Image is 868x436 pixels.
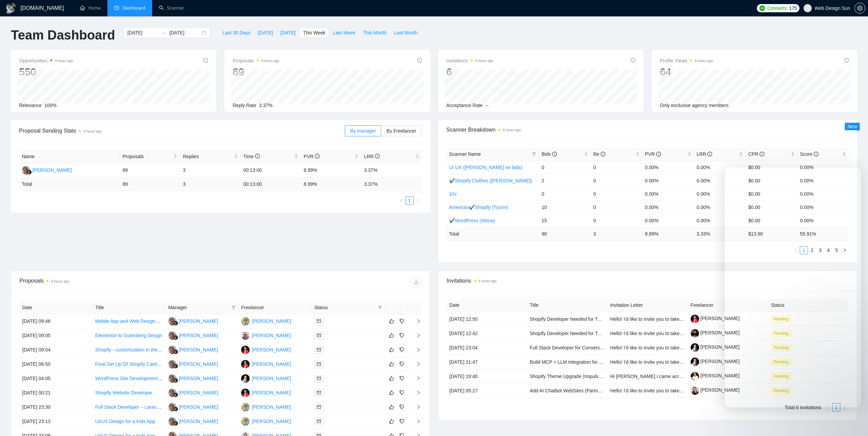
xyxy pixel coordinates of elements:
[691,329,699,337] img: c1XGIR80b-ujuyfVcW6A3kaqzQZRcZzackAGyi0NecA1iqtpIyJxhaP9vgsW63mpYE
[179,360,218,368] div: [PERSON_NAME]
[642,161,694,174] td: 0.00%
[398,360,406,368] button: dislike
[19,276,220,287] div: Proposals
[169,29,200,36] input: End date
[122,5,145,11] span: Dashboard
[530,359,691,365] a: Build MCP + LLM Integration for Security Scan Data Analytics and Reporting
[95,318,178,324] a: Mobile App and Web Designer Needed
[398,374,406,382] button: dislike
[386,128,416,134] span: By Freelancer
[238,301,311,314] th: Freelancer
[377,302,383,313] span: filter
[243,154,260,159] span: Time
[539,200,591,214] td: 10
[180,178,240,191] td: 3
[315,154,320,159] span: info-circle
[694,214,746,227] td: 0.00%
[406,197,413,204] a: 1
[694,200,746,214] td: 0.00%
[168,404,218,409] a: MC[PERSON_NAME]
[241,390,291,395] a: AT[PERSON_NAME]
[398,403,406,411] button: dislike
[532,152,536,156] span: filter
[168,403,177,411] img: MC
[168,360,177,369] img: MC
[694,227,746,240] td: 3.33 %
[398,346,406,354] button: dislike
[805,6,810,11] span: user
[241,374,250,383] img: YY
[389,361,394,367] span: like
[449,151,481,157] span: Scanner Name
[691,359,740,364] a: [PERSON_NAME]
[240,163,301,178] td: 00:13:00
[542,151,557,157] span: Bids
[416,198,420,202] span: right
[390,27,421,38] button: Last Month
[173,392,178,397] img: gigradar-bm.png
[417,58,422,63] span: info-circle
[691,373,740,378] a: [PERSON_NAME]
[277,27,299,38] button: [DATE]
[359,27,390,38] button: This Month
[399,404,404,410] span: dislike
[241,317,250,326] img: IT
[317,362,321,366] span: mail
[317,419,321,423] span: mail
[642,200,694,214] td: 0.00%
[252,389,291,396] div: [PERSON_NAME]
[607,299,688,312] th: Invitation Letter
[168,361,218,366] a: MC[PERSON_NAME]
[179,332,218,339] div: [PERSON_NAME]
[95,361,193,367] a: Final Set Up Of Shopify Card & Local Delivery
[241,318,291,324] a: IT[PERSON_NAME]
[691,343,699,352] img: c1gL6zrSnaLfgYKYkFATEphuZ1VZNvXqd9unVblrKUqv_id2bBPzeby3fquoX2mwdg
[446,57,494,65] span: Invitations
[317,333,321,337] span: mail
[855,5,865,11] span: setting
[539,161,591,174] td: 0
[27,170,32,175] img: gigradar-bm.png
[22,167,72,172] a: MC[PERSON_NAME]
[361,178,422,191] td: 3.37 %
[695,59,713,63] time: 6 hours ago
[389,376,394,381] span: like
[398,389,406,397] button: dislike
[694,187,746,200] td: 0.00%
[333,29,355,36] span: Last Week
[222,29,250,36] span: Last 30 Days
[179,418,218,425] div: [PERSON_NAME]
[591,200,643,214] td: 0
[394,29,417,36] span: Last Month
[446,103,483,108] span: Acceptance Rate
[241,346,250,354] img: AT
[530,316,624,322] a: Shopify Developer Needed for Two Websites
[168,332,218,338] a: MC[PERSON_NAME]
[95,347,190,352] a: Shopify - customization in the Impulse theme
[389,404,394,410] span: like
[642,174,694,187] td: 0.00%
[591,174,643,187] td: 0
[299,27,329,38] button: This Week
[389,318,394,324] span: like
[19,126,345,135] span: Proposal Sending Stats
[168,318,218,324] a: MC[PERSON_NAME]
[848,124,857,129] span: New
[19,103,42,108] span: Relevance
[503,128,521,132] time: 6 hours ago
[179,403,218,411] div: [PERSON_NAME]
[691,330,740,335] a: [PERSON_NAME]
[797,161,849,174] td: 0.00%
[120,163,180,178] td: 89
[240,178,301,191] td: 00:13:00
[363,29,386,36] span: This Month
[631,58,635,63] span: info-circle
[95,333,162,338] a: Elementor to Gutenberg Design
[161,30,166,35] span: swap-right
[591,214,643,227] td: 0
[399,376,404,381] span: dislike
[760,5,765,11] img: upwork-logo.png
[725,167,861,407] iframe: To enrich screen reader interactions, please activate Accessibility in Grammarly extension settings
[378,305,382,310] span: filter
[593,151,606,157] span: Re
